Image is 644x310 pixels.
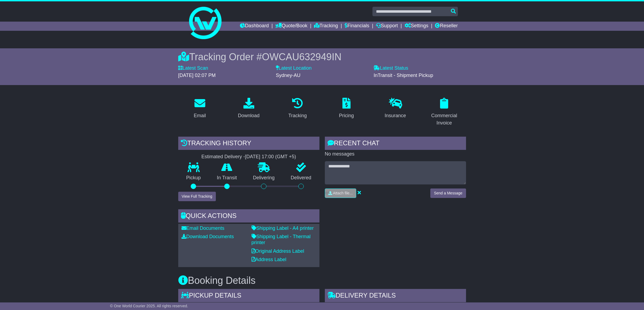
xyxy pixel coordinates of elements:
[435,22,458,31] a: Reseller
[252,257,286,262] a: Address Label
[335,96,357,121] a: Pricing
[252,234,311,245] a: Shipping Label - Thermal printer
[345,22,369,31] a: Financials
[325,289,466,304] div: Delivery Details
[181,225,224,231] a: Email Documents
[178,51,466,63] div: Tracking Order #
[178,73,216,78] span: [DATE] 02:07 PM
[209,175,245,181] p: In Transit
[245,175,283,181] p: Delivering
[285,96,310,121] a: Tracking
[325,151,466,157] p: No messages
[110,304,188,308] span: © One World Courier 2025. All rights reserved.
[252,248,304,254] a: Original Address Label
[430,188,466,198] button: Send a Message
[325,137,466,151] div: RECENT CHAT
[283,175,319,181] p: Delivered
[374,73,433,78] span: InTransit - Shipment Pickup
[374,65,408,71] label: Latest Status
[262,51,341,62] span: OWCAU632949IN
[178,192,216,201] button: View Full Tracking
[190,96,209,121] a: Email
[178,175,209,181] p: Pickup
[252,225,314,231] a: Shipping Label - A4 printer
[238,112,259,119] div: Download
[381,96,409,121] a: Insurance
[178,137,319,151] div: Tracking history
[385,112,406,119] div: Insurance
[405,22,428,31] a: Settings
[339,112,354,119] div: Pricing
[276,73,300,78] span: Sydney-AU
[422,96,466,129] a: Commercial Invoice
[245,154,296,160] div: [DATE] 17:00 (GMT +5)
[276,65,312,71] label: Latest Location
[194,112,206,119] div: Email
[178,275,466,286] h3: Booking Details
[314,22,338,31] a: Tracking
[178,289,319,304] div: Pickup Details
[181,234,234,239] a: Download Documents
[178,209,319,224] div: Quick Actions
[288,112,307,119] div: Tracking
[275,22,307,31] a: Quote/Book
[376,22,398,31] a: Support
[426,112,463,127] div: Commercial Invoice
[234,96,263,121] a: Download
[178,154,319,160] div: Estimated Delivery -
[240,22,269,31] a: Dashboard
[178,65,208,71] label: Latest Scan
